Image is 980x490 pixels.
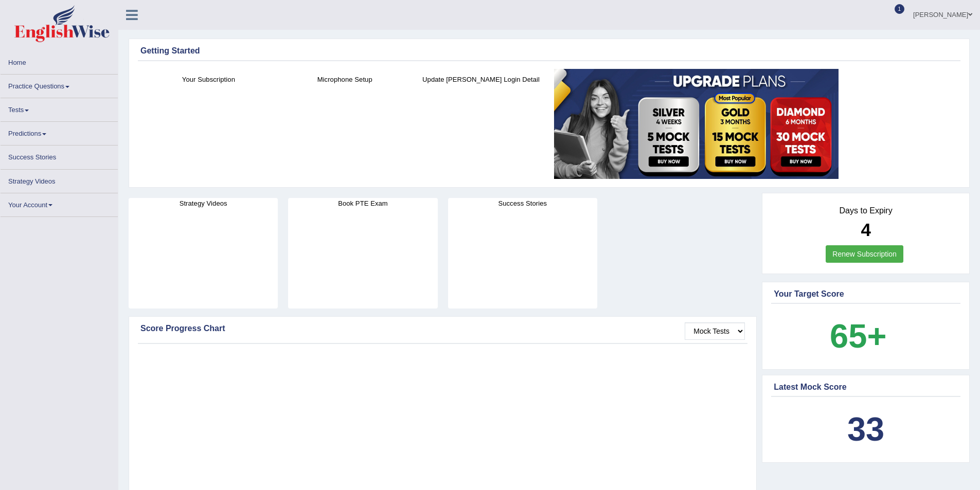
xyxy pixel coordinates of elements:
div: Getting Started [140,45,958,57]
b: 4 [861,220,870,240]
h4: Strategy Videos [129,198,278,209]
h4: Microphone Setup [282,74,408,85]
h4: Update [PERSON_NAME] Login Detail [418,74,544,85]
a: Your Account [1,193,118,213]
a: Renew Subscription [826,245,903,263]
div: Your Target Score [774,288,958,300]
a: Predictions [1,122,118,142]
a: Practice Questions [1,75,118,95]
a: Tests [1,98,118,118]
div: Latest Mock Score [774,381,958,393]
h4: Book PTE Exam [288,198,437,209]
a: Home [1,51,118,71]
a: Strategy Videos [1,170,118,190]
h4: Your Subscription [146,74,272,85]
span: 1 [895,4,905,14]
h4: Success Stories [448,198,597,209]
a: Success Stories [1,146,118,166]
div: Score Progress Chart [140,322,745,335]
img: small5.jpg [554,69,839,179]
b: 65+ [830,317,886,355]
b: 33 [847,410,884,448]
h4: Days to Expiry [774,206,958,215]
